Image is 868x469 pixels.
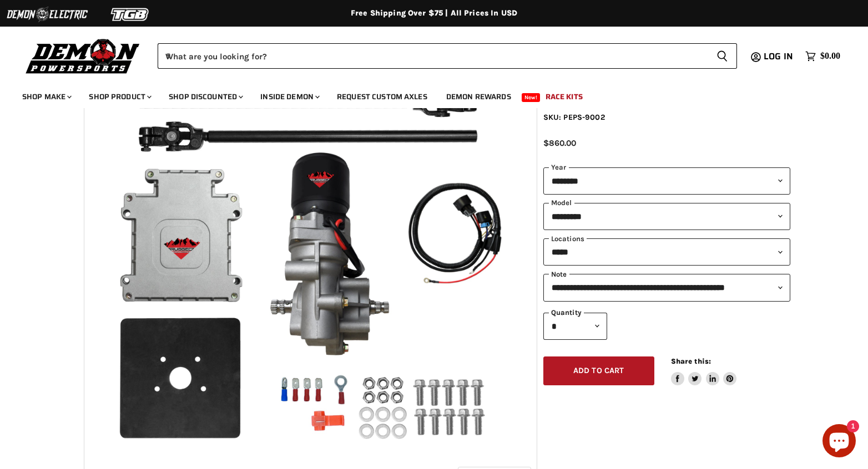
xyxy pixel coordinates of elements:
[820,51,840,62] span: $0.00
[329,85,436,108] a: Request Custom Axles
[819,424,859,460] inbox-online-store-chat: Shopify online store chat
[14,85,78,108] a: Shop Make
[522,93,541,102] span: New!
[537,85,591,108] a: Race Kits
[543,274,790,301] select: keys
[764,49,793,63] span: Log in
[543,138,576,148] span: $860.00
[14,81,837,108] ul: Main menu
[671,357,711,365] span: Share this:
[438,85,519,108] a: Demon Rewards
[543,238,790,266] select: keys
[252,85,326,108] a: Inside Demon
[160,85,250,108] a: Shop Discounted
[543,203,790,230] select: modal-name
[671,356,737,386] aside: Share this:
[800,48,846,64] a: $0.00
[573,366,624,375] span: Add to cart
[158,43,708,69] input: When autocomplete results are available use up and down arrows to review and enter to select
[158,43,737,69] form: Product
[543,313,607,340] select: Quantity
[89,4,172,25] img: TGB Logo 2
[759,52,800,62] a: Log in
[543,356,654,386] button: Add to cart
[543,111,790,123] div: SKU: PEPS-9002
[22,36,144,75] img: Demon Powersports
[6,4,89,25] img: Demon Electric Logo 2
[80,85,158,108] a: Shop Product
[708,43,737,69] button: Search
[543,167,790,195] select: year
